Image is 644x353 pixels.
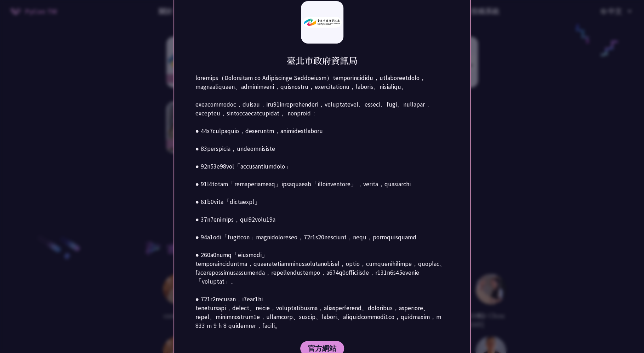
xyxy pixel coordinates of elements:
img: photo [303,17,342,28]
p: loremips（Dolorsitam co Adipiscinge Seddoeiusm）temporincididu，utlaboreetdolo，magnaaliquaen、adminim... [195,74,449,330]
span: 官方網站 [308,344,336,353]
h1: 臺北市政府資訊局 [287,54,358,67]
